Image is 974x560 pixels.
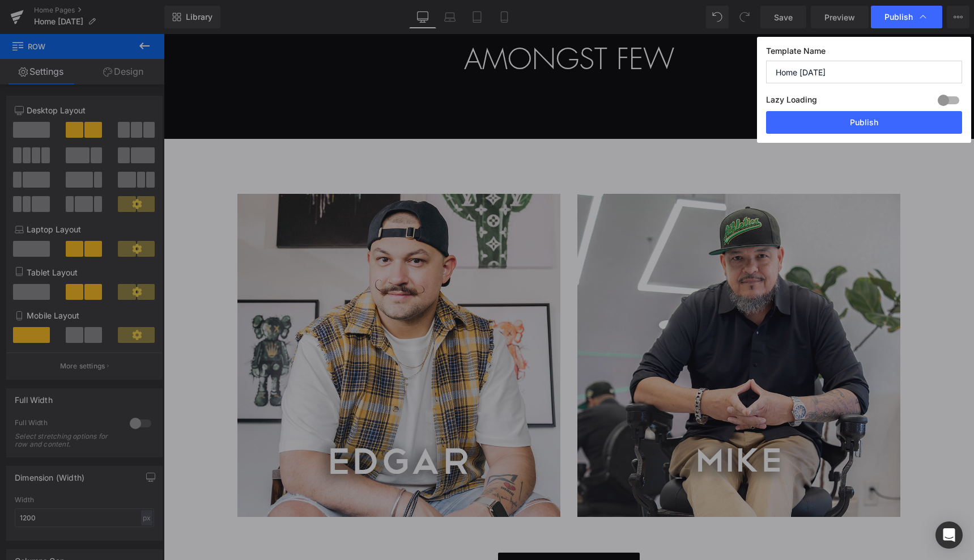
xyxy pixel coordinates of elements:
[358,523,453,536] span: Schedule Appointment
[766,111,962,134] button: Publish
[884,12,913,22] span: Publish
[935,521,963,549] div: Open Intercom Messenger
[334,519,476,541] a: Schedule Appointment
[766,46,962,61] label: Template Name
[766,92,817,111] label: Lazy Loading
